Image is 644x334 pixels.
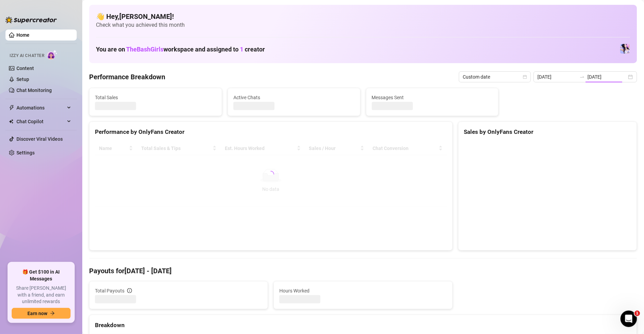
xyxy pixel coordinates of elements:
img: Chat Copilot [9,119,13,124]
span: 1 [635,311,640,316]
a: Setup [16,77,29,82]
span: 🎁 Get $100 in AI Messages [12,269,71,282]
div: Breakdown [95,321,631,330]
img: logo-BBDzfeDw.svg [5,16,57,23]
span: Hours Worked [279,287,447,295]
span: loading [267,171,274,178]
h1: You are on workspace and assigned to creator [96,46,265,53]
a: Settings [16,150,35,156]
div: Performance by OnlyFans Creator [95,127,447,137]
span: Share [PERSON_NAME] with a friend, and earn unlimited rewards [12,285,71,305]
span: Total Payouts [95,287,124,295]
a: Discover Viral Videos [16,136,63,142]
input: End date [588,73,627,81]
span: Earn now [27,311,47,316]
div: Sales by OnlyFans Creator [464,127,631,137]
span: to [580,74,585,80]
span: Active Chats [233,94,355,101]
span: calendar [523,75,527,79]
button: Earn nowarrow-right [12,308,71,319]
span: thunderbolt [9,105,14,111]
span: Messages Sent [372,94,493,101]
h4: 👋 Hey, [PERSON_NAME] ! [96,12,630,21]
span: Custom date [463,72,527,82]
input: Start date [538,73,577,81]
span: Check what you achieved this month [96,21,630,29]
span: Izzy AI Chatter [10,53,44,59]
span: swap-right [580,74,585,80]
a: Chat Monitoring [16,88,52,93]
span: info-circle [127,288,132,293]
span: TheBashGirls [126,46,163,53]
span: Automations [16,102,65,113]
span: Chat Copilot [16,116,65,127]
h4: Performance Breakdown [89,72,165,82]
span: Total Sales [95,94,216,101]
a: Content [16,66,34,71]
span: 1 [240,46,243,53]
img: Ary [620,44,630,54]
a: Home [16,32,29,38]
img: AI Chatter [47,50,58,60]
iframe: Intercom live chat [621,311,637,327]
h4: Payouts for [DATE] - [DATE] [89,266,637,276]
span: arrow-right [50,311,55,316]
